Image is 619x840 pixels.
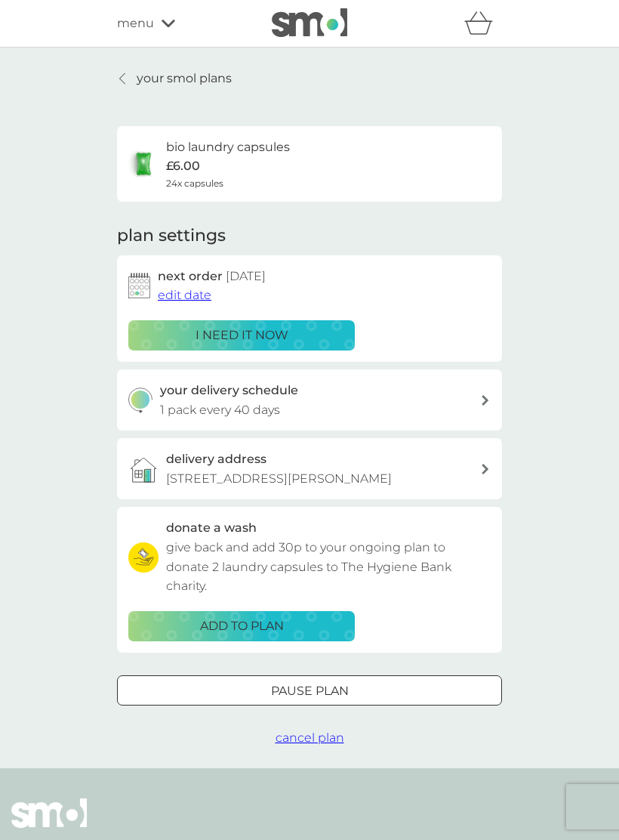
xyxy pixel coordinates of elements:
[271,681,349,701] p: Pause plan
[160,381,298,400] h3: your delivery schedule
[226,269,266,283] span: [DATE]
[137,69,232,88] p: your smol plans
[464,8,502,39] div: basket
[166,518,257,538] h3: donate a wash
[166,156,200,176] p: £6.00
[276,730,344,745] span: cancel plan
[128,611,355,641] button: ADD TO PLAN
[117,675,502,706] button: Pause plan
[166,449,266,469] h3: delivery address
[117,14,154,33] span: menu
[158,286,211,305] button: edit date
[276,728,344,748] button: cancel plan
[158,288,211,302] span: edit date
[128,149,159,179] img: bio laundry capsules
[158,267,266,286] h2: next order
[196,326,288,345] p: i need it now
[117,438,502,499] a: delivery address[STREET_ADDRESS][PERSON_NAME]
[200,616,284,636] p: ADD TO PLAN
[117,69,232,88] a: your smol plans
[166,176,223,190] span: 24x capsules
[128,320,355,351] button: i need it now
[166,137,290,157] h6: bio laundry capsules
[166,538,491,596] p: give back and add 30p to your ongoing plan to donate 2 laundry capsules to The Hygiene Bank charity.
[166,469,392,489] p: [STREET_ADDRESS][PERSON_NAME]
[117,369,502,431] button: your delivery schedule1 pack every 40 days
[160,400,280,420] p: 1 pack every 40 days
[117,224,226,248] h2: plan settings
[272,8,347,37] img: smol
